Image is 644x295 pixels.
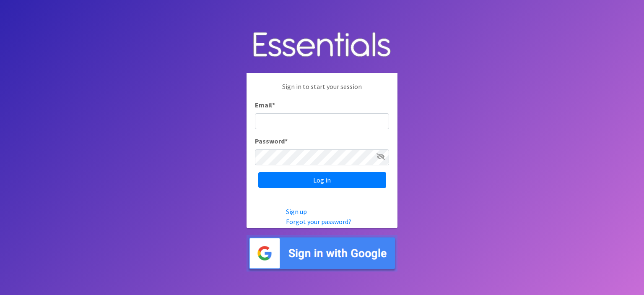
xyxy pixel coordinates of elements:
[255,136,288,146] label: Password
[255,81,389,100] p: Sign in to start your session
[247,23,397,67] img: Human Essentials
[247,235,397,272] img: Sign in with Google
[285,137,288,145] abbr: required
[255,100,275,110] label: Email
[258,172,386,188] input: Log in
[272,101,275,109] abbr: required
[286,217,351,226] a: Forgot your password?
[286,207,307,216] a: Sign up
